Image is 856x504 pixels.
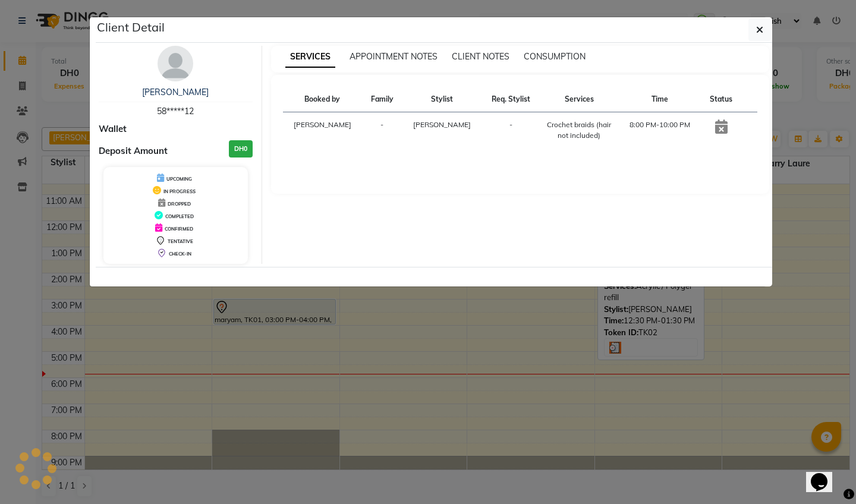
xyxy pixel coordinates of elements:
span: IN PROGRESS [163,188,196,194]
div: Crochet braids (hair not included) [547,119,611,141]
th: Req. Stylist [481,87,540,112]
span: DROPPED [168,201,191,207]
td: [PERSON_NAME] [283,112,362,149]
span: CHECK-IN [169,251,191,257]
h3: DH0 [229,140,253,157]
span: UPCOMING [166,176,192,182]
span: APPOINTMENT NOTES [350,51,438,62]
th: Family [362,87,402,112]
th: Time [618,87,701,112]
span: Wallet [99,122,127,136]
span: CONSUMPTION [524,51,586,62]
span: Deposit Amount [99,144,168,158]
td: - [481,112,540,149]
img: avatar [158,46,193,81]
span: COMPLETED [165,213,194,219]
span: [PERSON_NAME] [413,120,471,129]
th: Services [540,87,618,112]
iframe: chat widget [806,456,844,492]
span: TENTATIVE [168,238,193,244]
h5: Client Detail [97,18,165,36]
th: Stylist [402,87,481,112]
span: CONFIRMED [165,226,193,232]
th: Status [701,87,741,112]
span: SERVICES [285,46,335,68]
a: [PERSON_NAME] [142,87,209,97]
td: 8:00 PM-10:00 PM [618,112,701,149]
td: - [362,112,402,149]
span: CLIENT NOTES [452,51,509,62]
th: Booked by [283,87,362,112]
